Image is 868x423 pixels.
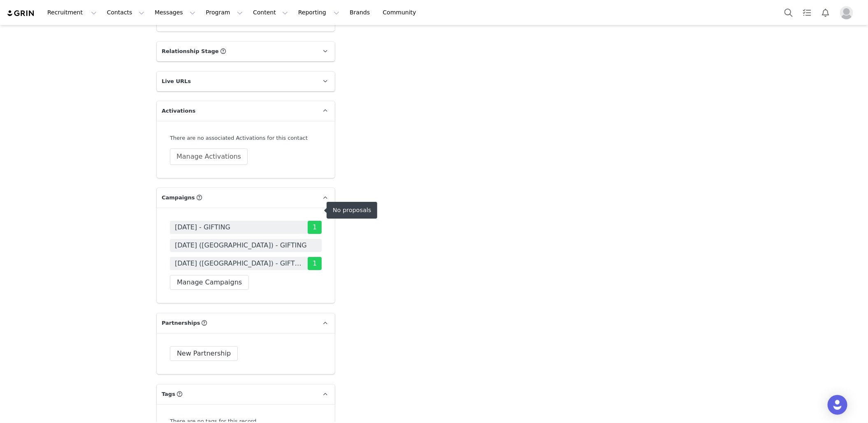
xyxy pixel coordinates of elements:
button: Content [248,3,293,22]
span: 1 [308,257,322,270]
button: Program [201,3,248,22]
span: Partnerships [162,319,200,327]
button: Recruitment [42,3,102,22]
a: Community [378,3,425,22]
div: There are no associated Activations for this contact [170,134,322,142]
span: [DATE] ([GEOGRAPHIC_DATA]) - GIFTING | TESTING 2.0 [175,259,303,268]
img: placeholder-profile.jpg [840,6,853,19]
div: No proposals [333,207,371,214]
button: New Partnership [170,346,238,361]
span: 1 [308,221,322,234]
button: Contacts [102,3,149,22]
button: Messages [150,3,200,22]
button: Search [780,3,798,22]
span: Tags [162,390,175,398]
span: Campaigns [162,194,195,202]
body: Rich Text Area. Press ALT-0 for help. [7,7,338,16]
span: [DATE] ([GEOGRAPHIC_DATA]) - GIFTING [175,240,307,250]
a: Tasks [798,3,816,22]
button: Profile [835,6,861,19]
button: Manage Activations [170,148,248,165]
span: Relationship Stage [162,47,219,55]
img: grin logo [7,9,35,17]
button: Reporting [293,3,344,22]
button: Manage Campaigns [170,275,249,290]
a: Brands [345,3,377,22]
span: Activations [162,107,195,115]
span: [DATE] - GIFTING [175,222,230,232]
button: Notifications [817,3,835,22]
span: Live URLs [162,77,191,86]
div: Open Intercom Messenger [828,395,847,415]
